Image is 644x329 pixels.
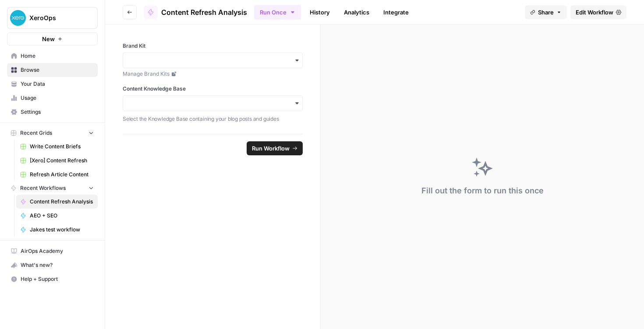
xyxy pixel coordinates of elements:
button: What's new? [7,258,98,272]
span: Edit Workflow [576,8,613,17]
span: [Xero] Content Refresh [30,157,94,164]
span: AEO + SEO [30,212,94,220]
button: Run Workflow [247,141,303,155]
a: Usage [7,91,98,105]
span: Help + Support [21,275,94,283]
img: XeroOps Logo [10,10,26,26]
a: Edit Workflow [570,5,626,19]
span: Share [538,8,554,17]
span: Usage [21,94,94,102]
div: Fill out the form to run this once [421,185,544,197]
span: Recent Workflows [20,184,66,192]
button: Share [525,5,567,19]
span: Content Refresh Analysis [161,7,247,17]
span: Home [21,52,94,60]
a: Refresh Article Content [16,168,98,182]
span: New [42,35,55,43]
span: XeroOps [29,14,82,22]
button: Recent Grids [7,126,98,140]
a: Your Data [7,77,98,91]
a: Integrate [378,5,414,19]
a: AirOps Academy [7,244,98,258]
p: Select the Knowledge Base containing your blog posts and guides [123,115,303,123]
a: Analytics [339,5,375,19]
a: Browse [7,63,98,77]
button: New [7,32,98,45]
button: Recent Workflows [7,182,98,195]
span: Run Workflow [252,144,290,153]
a: Jakes test workflow [16,223,98,237]
div: What's new? [7,259,97,272]
span: Browse [21,66,94,74]
span: Write Content Briefs [30,143,94,150]
button: Workspace: XeroOps [7,7,98,29]
a: Settings [7,105,98,119]
span: Settings [21,108,94,116]
a: AEO + SEO [16,209,98,223]
span: AirOps Academy [21,247,94,255]
span: Jakes test workflow [30,226,94,234]
label: Brand Kit [123,42,303,50]
a: [Xero] Content Refresh [16,154,98,168]
span: Your Data [21,80,94,88]
button: Help + Support [7,272,98,286]
span: Refresh Article Content [30,171,94,178]
button: Run Once [254,5,301,20]
a: Content Refresh Analysis [144,5,247,19]
a: Home [7,49,98,63]
label: Content Knowledge Base [123,85,303,93]
a: Manage Brand Kits [123,70,303,78]
span: Recent Grids [20,129,52,137]
a: Write Content Briefs [16,140,98,154]
span: Content Refresh Analysis [30,198,94,206]
a: Content Refresh Analysis [16,195,98,209]
a: History [304,5,335,19]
